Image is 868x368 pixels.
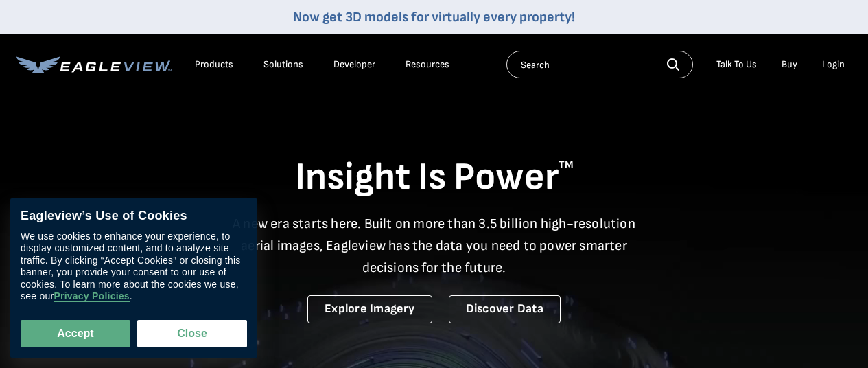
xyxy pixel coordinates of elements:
sup: TM [559,159,574,172]
a: Developer [333,58,375,71]
a: Now get 3D models for virtually every property! [293,9,575,25]
p: A new era starts here. Built on more than 3.5 billion high-resolution aerial images, Eagleview ha... [224,213,644,279]
h1: Insight Is Power [16,154,852,202]
button: Accept [21,320,130,347]
a: Discover Data [449,295,561,323]
button: Close [137,320,247,347]
div: Solutions [263,58,303,71]
a: Explore Imagery [307,295,432,323]
div: Eagleview’s Use of Cookies [21,209,247,224]
a: Buy [782,58,797,71]
input: Search [506,51,693,78]
div: We use cookies to enhance your experience, to display customized content, and to analyze site tra... [21,231,247,303]
a: Privacy Policies [54,291,129,303]
div: Products [195,58,233,71]
div: Talk To Us [716,58,757,71]
div: Resources [406,58,449,71]
div: Login [822,58,845,71]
